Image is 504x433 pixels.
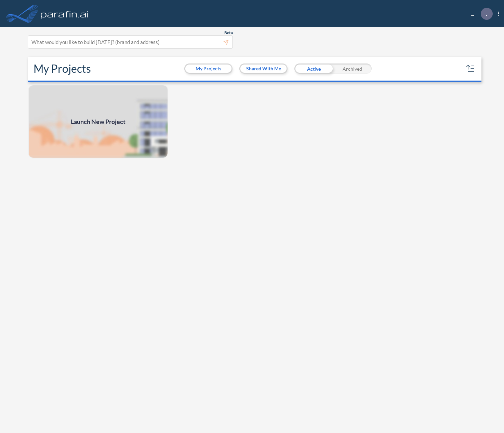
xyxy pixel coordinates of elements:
[34,62,91,75] h2: My Projects
[240,65,287,73] button: Shared With Me
[71,117,125,126] span: Launch New Project
[28,85,168,158] a: Launch New Project
[333,64,372,74] div: Archived
[28,85,168,158] img: add
[294,64,333,74] div: Active
[486,11,487,17] p: .
[461,8,499,20] div: ...
[39,7,90,20] img: logo
[465,63,476,74] button: sort
[185,65,231,73] button: My Projects
[224,30,233,36] span: Beta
